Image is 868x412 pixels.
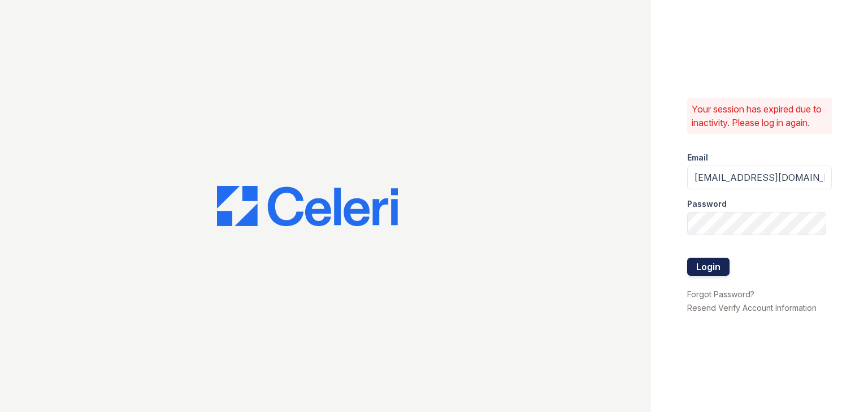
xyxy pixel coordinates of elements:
[692,102,827,129] p: Your session has expired due to inactivity. Please log in again.
[687,303,817,313] a: Resend Verify Account Information
[217,186,398,227] img: CE_Logo_Blue-a8612792a0a2168367f1c8372b55b34899dd931a85d93a1a3d3e32e68fde9ad4.png
[687,152,708,163] label: Email
[687,289,754,299] a: Forgot Password?
[687,198,727,210] label: Password
[687,258,730,276] button: Login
